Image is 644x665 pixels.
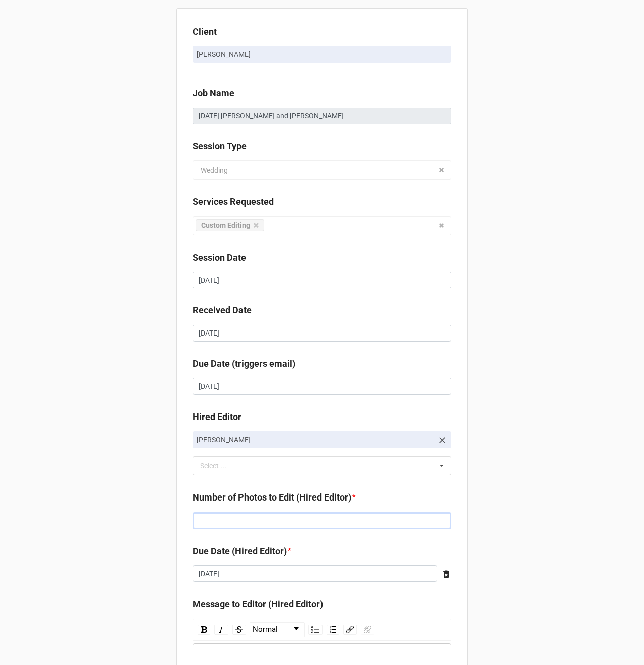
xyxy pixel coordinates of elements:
[343,625,357,635] div: Link
[193,325,451,342] input: Date
[253,624,278,636] span: Normal
[250,623,304,637] a: Block Type
[248,622,306,637] div: rdw-block-control
[193,597,323,611] label: Message to Editor (Hired Editor)
[308,625,323,635] div: Unordered
[306,622,341,637] div: rdw-list-control
[232,625,246,635] div: Strikethrough
[193,357,295,371] label: Due Date (triggers email)
[193,410,242,424] label: Hired Editor
[341,622,376,637] div: rdw-link-control
[193,139,247,153] label: Session Type
[193,378,451,395] input: Date
[327,625,339,635] div: Ordered
[193,272,451,289] input: Date
[193,251,246,265] label: Session Date
[361,625,374,635] div: Unlink
[193,303,252,317] label: Received Date
[198,625,210,635] div: Bold
[250,622,305,637] div: rdw-dropdown
[196,622,248,637] div: rdw-inline-control
[193,544,287,558] label: Due Date (Hired Editor)
[193,86,234,100] label: Job Name
[198,460,241,472] div: Select ...
[193,25,217,39] label: Client
[214,625,228,635] div: Italic
[193,619,451,641] div: rdw-toolbar
[193,565,437,583] input: Date
[193,195,274,209] label: Services Requested
[193,490,351,505] label: Number of Photos to Edit (Hired Editor)
[197,435,433,445] p: [PERSON_NAME]
[197,49,447,59] p: [PERSON_NAME]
